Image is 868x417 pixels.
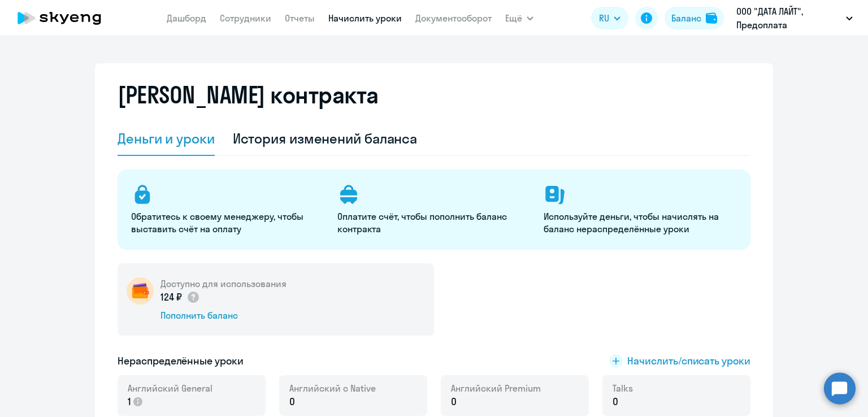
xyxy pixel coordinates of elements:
[127,277,154,305] img: wallet-circle.png
[128,382,212,394] span: Английский General
[613,382,633,394] span: Talks
[544,210,736,235] p: Используйте деньги, чтобы начислять на баланс нераспределённые уроки
[599,11,609,25] span: RU
[128,394,131,409] span: 1
[328,12,402,24] a: Начислить уроки
[118,81,379,108] h2: [PERSON_NAME] контракта
[415,12,492,24] a: Документооборот
[160,309,287,322] div: Пополнить баланс
[706,12,717,24] img: balance
[289,382,376,394] span: Английский с Native
[505,11,522,25] span: Ещё
[505,7,533,29] button: Ещё
[451,382,541,394] span: Английский Premium
[451,394,457,409] span: 0
[671,11,701,25] div: Баланс
[736,5,841,32] p: ООО "ДАТА ЛАЙТ", Предоплата
[627,354,750,368] span: Начислить/списать уроки
[731,5,858,32] button: ООО "ДАТА ЛАЙТ", Предоплата
[167,12,206,24] a: Дашборд
[337,210,530,235] p: Оплатите счёт, чтобы пополнить баланс контракта
[233,129,418,147] div: История изменений баланса
[285,12,315,24] a: Отчеты
[131,210,324,235] p: Обратитесь к своему менеджеру, чтобы выставить счёт на оплату
[591,7,628,29] button: RU
[220,12,271,24] a: Сотрудники
[160,277,287,290] h5: Доступно для использования
[118,354,244,368] h5: Нераспределённые уроки
[160,290,200,305] p: 124 ₽
[665,7,724,29] button: Балансbalance
[613,394,618,409] span: 0
[118,129,215,147] div: Деньги и уроки
[289,394,295,409] span: 0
